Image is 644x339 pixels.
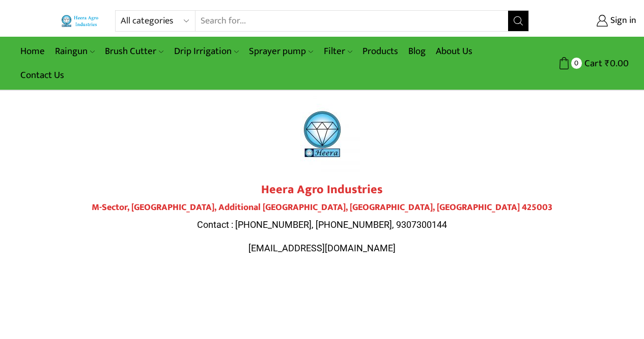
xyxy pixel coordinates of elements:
[248,243,396,253] span: [EMAIL_ADDRESS][DOMAIN_NAME]
[261,179,383,200] strong: Heera Agro Industries
[50,39,100,63] a: Raingun
[100,39,169,63] a: Brush Cutter
[319,39,357,63] a: Filter
[15,63,69,87] a: Contact Us
[605,56,610,71] span: ₹
[605,56,629,71] bdi: 0.00
[37,202,607,214] h4: M-Sector, [GEOGRAPHIC_DATA], Additional [GEOGRAPHIC_DATA], [GEOGRAPHIC_DATA], [GEOGRAPHIC_DATA] 4...
[608,14,636,28] span: Sign in
[403,39,431,63] a: Blog
[508,11,528,31] button: Search button
[571,58,582,68] span: 0
[195,11,508,31] input: Search for...
[15,39,50,63] a: Home
[582,57,602,70] span: Cart
[169,39,244,63] a: Drip Irrigation
[544,12,636,30] a: Sign in
[244,39,318,63] a: Sprayer pump
[539,54,629,73] a: 0 Cart ₹0.00
[284,96,360,172] img: heera-logo-1000
[431,39,478,63] a: About Us
[197,219,447,230] span: Contact : [PHONE_NUMBER], [PHONE_NUMBER], 9307300144
[357,39,403,63] a: Products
